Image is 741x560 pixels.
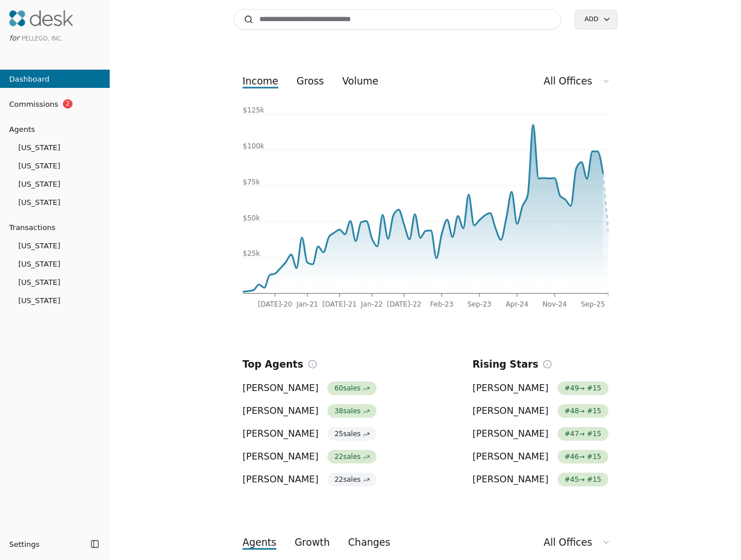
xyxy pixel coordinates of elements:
[327,450,376,464] span: 22 sales
[322,300,357,308] tspan: [DATE]-21
[472,427,548,441] span: [PERSON_NAME]
[558,427,608,441] span: # 47 → # 15
[558,381,608,395] span: # 49 → # 15
[243,450,319,464] span: [PERSON_NAME]
[243,142,265,150] tspan: $100k
[243,356,303,372] h2: Top Agents
[234,532,286,553] button: agents
[506,300,528,308] tspan: Apr-24
[9,34,19,42] span: for
[63,99,73,108] span: 2
[387,300,421,308] tspan: [DATE]-22
[327,427,376,441] span: 25 sales
[542,300,567,308] tspan: Nov-24
[430,300,453,308] tspan: Feb-23
[558,404,608,418] span: # 48 → # 15
[472,450,548,464] span: [PERSON_NAME]
[9,538,39,550] span: Settings
[22,35,63,42] span: Pellego, Inc.
[467,300,491,308] tspan: Sep-23
[472,404,548,418] span: [PERSON_NAME]
[243,106,265,114] tspan: $125k
[339,532,399,553] button: changes
[327,381,376,395] span: 60 sales
[295,300,318,308] tspan: Jan-21
[558,473,608,486] span: # 45 → # 15
[243,473,319,486] span: [PERSON_NAME]
[286,532,339,553] button: growth
[5,535,87,553] button: Settings
[575,10,617,29] button: Add
[327,404,376,418] span: 38 sales
[258,300,292,308] tspan: [DATE]-20
[243,214,260,222] tspan: $50k
[558,450,608,464] span: # 46 → # 15
[472,356,538,372] h2: Rising Stars
[243,249,260,257] tspan: $25k
[287,71,333,91] button: gross
[472,381,548,395] span: [PERSON_NAME]
[360,300,382,308] tspan: Jan-22
[243,381,319,395] span: [PERSON_NAME]
[9,10,73,26] img: Desk
[234,71,288,91] button: income
[472,473,548,486] span: [PERSON_NAME]
[327,473,376,486] span: 22 sales
[243,427,319,441] span: [PERSON_NAME]
[580,300,604,308] tspan: Sep-25
[243,178,260,186] tspan: $75k
[333,71,387,91] button: volume
[243,404,319,418] span: [PERSON_NAME]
